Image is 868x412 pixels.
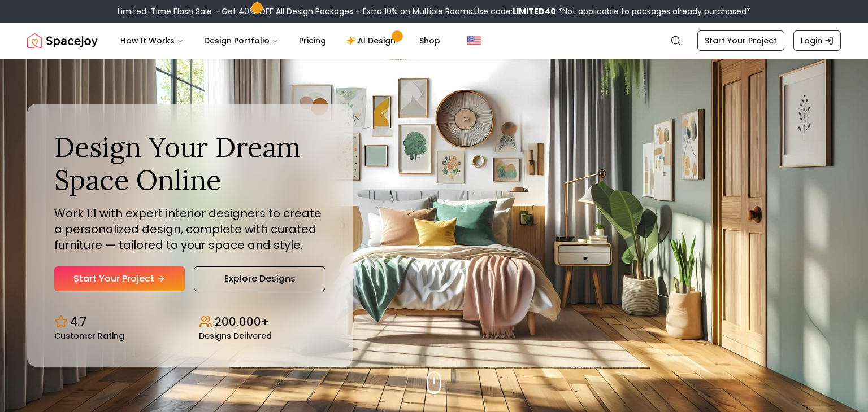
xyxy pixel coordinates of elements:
a: Explore Designs [194,266,325,291]
small: Customer Rating [54,332,124,340]
a: Spacejoy [27,29,98,52]
a: AI Design [337,29,408,52]
img: Spacejoy Logo [27,29,98,52]
p: Work 1:1 with expert interior designers to create a personalized design, complete with curated fu... [54,205,325,253]
img: United States [467,34,481,47]
a: Pricing [290,29,335,52]
div: Limited-Time Flash Sale – Get 40% OFF All Design Packages + Extra 10% on Multiple Rooms. [118,6,750,17]
a: Start Your Project [697,30,784,51]
p: 200,000+ [215,314,269,330]
a: Login [793,30,841,51]
p: 4.7 [70,314,86,330]
h1: Design Your Dream Space Online [54,131,325,196]
b: LIMITED40 [513,6,556,17]
nav: Main [111,29,449,52]
span: *Not applicable to packages already purchased* [556,6,750,17]
a: Shop [410,29,449,52]
small: Designs Delivered [199,332,272,340]
a: Start Your Project [54,266,185,291]
button: How It Works [111,29,193,52]
span: Use code: [474,6,556,17]
nav: Global [27,23,841,59]
button: Design Portfolio [195,29,288,52]
div: Design stats [54,305,325,340]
